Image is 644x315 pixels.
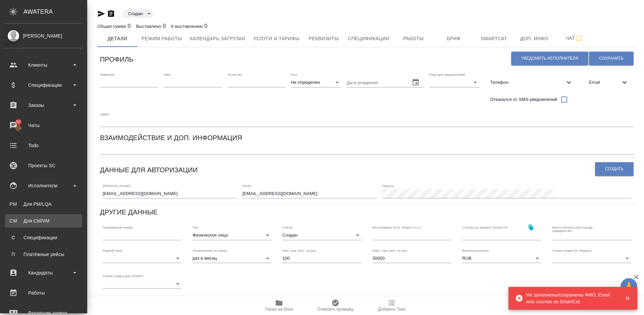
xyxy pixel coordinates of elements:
[5,161,82,171] div: Проекты SC
[282,231,362,240] div: Создан
[142,35,182,43] span: Режим работы
[265,307,293,312] span: Папка на Drive
[126,11,145,16] button: Создан
[282,249,317,252] label: Мин. сум. вып. за раз:
[100,113,110,116] label: Адрес:
[317,307,353,312] span: Отметить проверку
[599,56,624,61] span: Сохранить
[308,35,340,43] span: Реквизиты
[462,226,508,229] label: Ссылка на аккаунт SmartCAT:
[193,249,228,252] label: Ограничение по сроку:
[589,52,634,65] button: Сохранить
[372,249,408,252] label: Макс. сум. вып. за раз:
[490,96,557,103] span: Отказался от SMS-уведомлений
[621,295,634,301] button: Закрыть
[136,22,166,30] div: 0
[518,35,550,43] span: Доп. инфо
[103,184,131,187] label: [PERSON_NAME]:
[2,285,86,301] a: Работы
[136,24,163,29] p: Выставлено
[2,157,86,174] a: Проекты SC
[521,56,578,61] span: Уведомить исполнителя
[8,251,79,258] div: Платёжные рейсы
[103,226,133,229] label: Порядковый номер:
[462,249,489,252] label: Валюта выплаты:
[382,184,395,187] label: Пароль:
[397,35,430,43] span: Работы
[193,254,272,263] div: раз в месяц
[511,52,588,65] button: Уведомить исполнителя
[526,292,615,305] div: Не заполнены/сохранены ФИО, Email или ссылка на SmartCat
[490,79,565,86] span: Телефон
[101,35,133,43] span: Детали
[5,120,82,130] div: Чаты
[291,78,341,87] div: Не определен
[100,132,242,143] h6: Взаимодействие и доп. информация
[193,226,199,229] label: Тип:
[5,100,82,110] div: Заказы
[364,296,420,315] button: Добавить Todo
[5,214,82,228] a: CMДля CM/VM
[372,226,422,229] label: Мессенджер (ICQ, Skype и т.п.):
[605,166,624,172] span: Создать
[103,274,144,278] label: Схема скидок для GPEMT:
[103,249,123,252] label: Родной язык:
[478,35,510,43] span: Smartcat
[243,184,252,187] label: Email:
[438,35,470,43] span: Бриф
[8,234,79,241] div: Спецификации
[100,73,115,76] label: Фамилия:
[5,197,82,211] a: PMДля PM/LQA
[429,73,466,76] label: Язык для уведомлений:
[190,35,246,43] span: Календарь загрузки
[100,54,133,65] h6: Профиль
[5,268,82,278] div: Кандидаты
[348,35,389,43] span: Спецификации
[5,140,82,150] div: Todo
[524,220,538,234] button: Скопировать ссылку
[123,9,153,18] div: Создан
[5,288,82,298] div: Работы
[5,60,82,70] div: Клиенты
[8,201,79,207] div: Для PM/LQA
[558,34,591,43] span: Чат
[253,35,300,43] span: Услуги и тарифы
[100,207,158,217] h6: Другие данные
[251,296,307,315] button: Папка на Drive
[23,5,87,18] div: AWATERA
[575,35,583,43] svg: Подписаться
[623,279,635,294] span: 🙏
[171,24,204,29] p: К выставлению
[485,75,578,90] div: Телефон
[589,79,621,86] span: Email
[378,307,406,312] span: Добавить Todo
[552,226,611,233] label: Место жительства (город), гражданство:
[97,22,131,30] div: 0
[5,80,82,90] div: Спецификации
[552,249,592,252] label: Схема скидок по Традосу:
[12,119,25,125] span: 52
[5,248,82,261] a: ППлатёжные рейсы
[5,231,82,244] a: ССпецификации
[282,226,294,229] label: Статус:
[97,10,105,18] button: Скопировать ссылку для ЯМессенджера
[100,165,198,175] h6: Данные для авторизации
[193,231,272,240] div: Физическое лицо
[227,73,243,76] label: Отчество:
[462,254,541,263] div: RUB
[164,73,171,76] label: Имя:
[8,217,79,224] div: Для CM/VM
[97,24,127,29] p: Общая сумма
[584,75,634,90] div: Email
[291,73,298,76] label: Пол:
[5,181,82,191] div: Исполнители
[5,32,82,40] div: [PERSON_NAME]
[171,22,207,30] div: 0
[2,117,86,134] a: 52Чаты
[2,137,86,154] a: Todo
[621,278,637,295] button: 🙏
[595,162,634,176] button: Создать
[307,296,364,315] button: Отметить проверку
[107,10,115,18] button: Скопировать ссылку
